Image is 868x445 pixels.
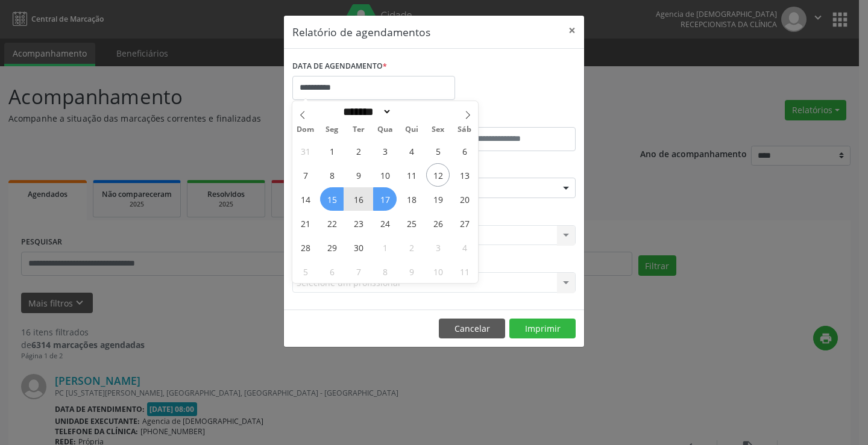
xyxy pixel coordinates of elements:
[373,163,397,187] span: Setembro 10, 2025
[400,187,423,211] span: Setembro 18, 2025
[509,319,576,339] button: Imprimir
[426,235,450,259] span: Outubro 3, 2025
[373,235,397,259] span: Outubro 1, 2025
[347,163,370,187] span: Setembro 9, 2025
[426,211,450,235] span: Setembro 26, 2025
[292,57,387,76] label: DATA DE AGENDAMENTO
[373,211,397,235] span: Setembro 24, 2025
[319,126,345,134] span: Seg
[320,139,344,163] span: Setembro 1, 2025
[294,139,317,163] span: Agosto 31, 2025
[347,260,370,283] span: Outubro 7, 2025
[426,187,450,211] span: Setembro 19, 2025
[425,126,451,134] span: Sex
[560,16,584,45] button: Close
[373,187,397,211] span: Setembro 17, 2025
[347,211,370,235] span: Setembro 23, 2025
[292,24,430,40] h5: Relatório de agendamentos
[453,235,476,259] span: Outubro 4, 2025
[392,105,432,118] input: Year
[453,163,476,187] span: Setembro 13, 2025
[373,260,397,283] span: Outubro 8, 2025
[292,126,319,134] span: Dom
[294,187,317,211] span: Setembro 14, 2025
[400,163,423,187] span: Setembro 11, 2025
[294,211,317,235] span: Setembro 21, 2025
[347,187,370,211] span: Setembro 16, 2025
[398,126,425,134] span: Qui
[320,163,344,187] span: Setembro 8, 2025
[347,235,370,259] span: Setembro 30, 2025
[453,139,476,163] span: Setembro 6, 2025
[320,187,344,211] span: Setembro 15, 2025
[373,139,397,163] span: Setembro 3, 2025
[320,235,344,259] span: Setembro 29, 2025
[294,163,317,187] span: Setembro 7, 2025
[451,126,478,134] span: Sáb
[372,126,398,134] span: Qua
[426,163,450,187] span: Setembro 12, 2025
[320,211,344,235] span: Setembro 22, 2025
[437,108,576,127] label: ATÉ
[400,211,423,235] span: Setembro 25, 2025
[400,139,423,163] span: Setembro 4, 2025
[294,235,317,259] span: Setembro 28, 2025
[294,260,317,283] span: Outubro 5, 2025
[339,105,392,118] select: Month
[426,139,450,163] span: Setembro 5, 2025
[400,235,423,259] span: Outubro 2, 2025
[345,126,372,134] span: Ter
[453,260,476,283] span: Outubro 11, 2025
[320,260,344,283] span: Outubro 6, 2025
[453,187,476,211] span: Setembro 20, 2025
[426,260,450,283] span: Outubro 10, 2025
[400,260,423,283] span: Outubro 9, 2025
[453,211,476,235] span: Setembro 27, 2025
[439,319,505,339] button: Cancelar
[347,139,370,163] span: Setembro 2, 2025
